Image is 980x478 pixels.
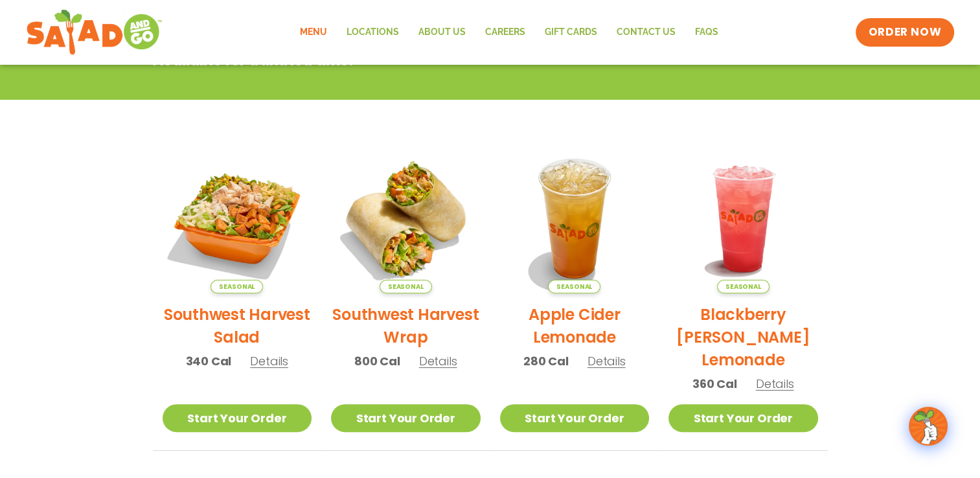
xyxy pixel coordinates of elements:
img: new-SAG-logo-768×292 [26,6,163,58]
a: Contact Us [607,17,685,47]
img: Product photo for Southwest Harvest Salad [163,144,312,293]
img: Product photo for Southwest Harvest Wrap [331,144,481,293]
h2: Southwest Harvest Salad [163,303,312,348]
img: wpChatIcon [910,408,946,444]
a: Start Your Order [500,404,650,432]
h2: Blackberry [PERSON_NAME] Lemonade [668,303,818,371]
span: 340 Cal [186,352,232,370]
h2: Apple Cider Lemonade [500,303,650,348]
a: Start Your Order [668,404,818,432]
span: Seasonal [548,280,600,293]
a: ORDER NOW [856,18,954,47]
span: 360 Cal [692,375,737,393]
span: Seasonal [380,280,432,293]
span: Details [587,353,626,369]
span: Details [250,353,288,369]
img: Product photo for Blackberry Bramble Lemonade [668,144,818,293]
span: Details [756,376,794,392]
nav: Menu [290,17,728,47]
a: GIFT CARDS [535,17,607,47]
img: Product photo for Apple Cider Lemonade [500,144,650,293]
span: 800 Cal [354,352,400,370]
a: Menu [290,17,337,47]
a: About Us [409,17,475,47]
a: Careers [475,17,535,47]
a: Locations [337,17,409,47]
h2: Southwest Harvest Wrap [331,303,481,348]
span: 280 Cal [523,352,569,370]
a: Start Your Order [331,404,481,432]
a: FAQs [685,17,728,47]
span: Seasonal [211,280,263,293]
span: Seasonal [717,280,769,293]
a: Start Your Order [163,404,312,432]
span: Details [419,353,457,369]
span: ORDER NOW [869,25,941,40]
